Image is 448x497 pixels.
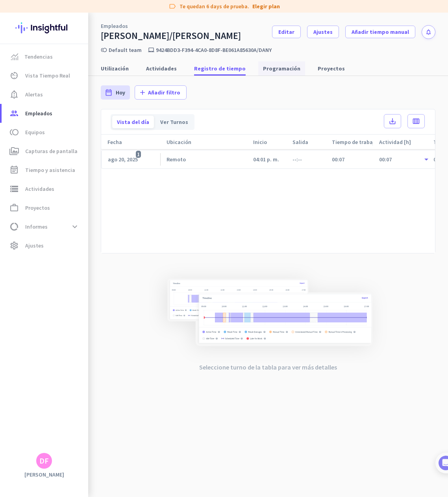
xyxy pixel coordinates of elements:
[2,198,88,217] a: work_outlineProyectos
[318,65,345,72] span: Proyectos
[139,89,146,96] i: add
[9,203,19,212] i: work_outline
[272,26,301,38] button: Editar
[422,25,435,39] button: notifications
[9,146,19,156] i: perm_media
[352,28,409,36] span: Añadir tiempo manual
[25,127,45,137] span: Equipos
[9,184,19,194] i: storage
[263,65,300,72] span: Programación
[253,156,279,163] div: 04:01 p. m.
[379,156,392,163] span: 00:07
[148,89,180,96] span: Añadir filtro
[384,114,401,128] button: save_alt
[253,137,276,148] div: Inicio
[2,179,88,198] a: storageActividades
[389,117,396,125] i: save_alt
[135,85,187,100] button: addAñadir filtro
[292,156,302,163] span: --:--
[425,29,432,35] i: notifications
[25,184,54,194] span: Actividades
[9,165,19,175] i: event_note
[146,65,177,72] span: Actividades
[101,47,107,53] i: toll
[2,161,88,179] a: event_noteTiempo y asistencia
[136,151,141,158] span: 1
[160,135,247,149] div: Ubicación
[105,89,113,96] i: date_range
[313,28,333,36] span: Ajustes
[25,222,48,231] span: Informes
[156,46,272,54] p: 9424bdd3-f394-4ca0-8d8f-be061a85630a/dany
[101,22,128,30] a: Empleados
[2,104,88,123] a: groupEmpleados
[307,26,339,38] button: Ajustes
[25,90,43,99] span: Alertas
[25,165,75,175] span: Tiempo y asistencia
[2,217,88,236] a: data_usageInformesexpand_more
[15,13,73,43] img: Insightful logo
[332,137,373,148] div: Tiempo de trabajo [h]
[25,203,50,212] span: Proyectos
[2,66,88,85] a: av_timerVista Tiempo Real
[112,116,154,128] div: Vista del día
[412,117,420,125] i: calendar_view_week
[24,52,53,61] span: Tendencias
[252,2,280,10] a: Elegir plan
[9,127,19,137] i: toll
[11,53,18,60] img: menu-item
[2,47,88,66] a: menu-itemTendencias
[149,263,387,363] img: checklist
[168,2,176,10] i: label
[433,156,446,163] span: 00:00
[379,137,420,148] div: Actividad [h]
[407,114,425,128] button: calendar_view_week
[148,47,154,53] i: laptop_mac
[9,90,19,99] i: notification_important
[107,137,131,148] div: Fecha
[9,222,19,231] i: data_usage
[2,236,88,255] a: settingsAjustes
[278,28,294,36] span: Editar
[39,457,49,465] div: DF
[9,109,19,118] i: group
[2,142,88,161] a: perm_mediaCapturas de pantalla
[9,241,19,250] i: settings
[167,156,186,163] div: Remoto
[116,89,125,96] span: Hoy
[2,85,88,104] a: notification_importantAlertas
[420,153,433,166] button: arrow_drop_up
[101,65,129,72] span: Utilización
[25,241,44,250] span: Ajustes
[199,363,337,371] p: Seleccione turno de la tabla para ver más detalles
[345,26,415,38] button: Añadir tiempo manual
[9,71,19,80] i: av_timer
[68,220,82,234] button: expand_more
[25,146,78,156] span: Capturas de pantalla
[109,46,142,54] a: Default team
[2,123,88,142] a: tollEquipos
[286,135,326,149] div: Salida
[101,30,241,42] div: [PERSON_NAME]/[PERSON_NAME]
[156,116,193,128] div: Ver Turnos
[194,65,246,72] span: Registro de tiempo
[25,109,52,118] span: Empleados
[108,156,143,163] div: ago 20, 2025
[332,156,344,163] span: 00:07
[25,71,70,80] span: Vista Tiempo Real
